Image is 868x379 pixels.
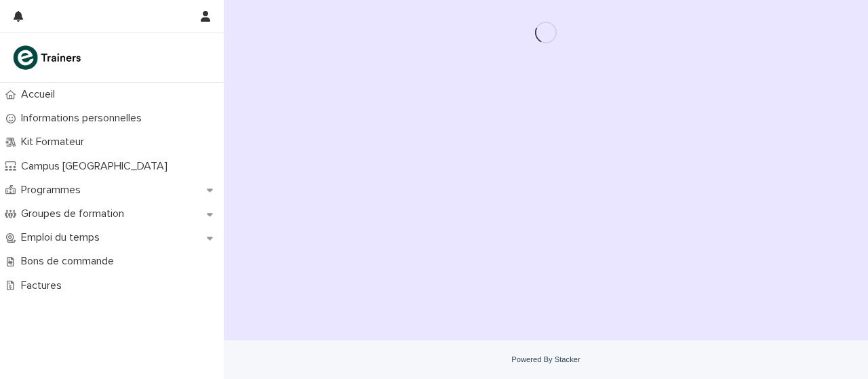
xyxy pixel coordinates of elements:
[16,231,111,244] p: Emploi du temps
[16,279,73,292] p: Factures
[16,207,135,220] p: Groupes de formation
[16,112,153,125] p: Informations personnelles
[16,255,125,268] p: Bons de commande
[511,355,580,363] a: Powered By Stacker
[16,88,66,101] p: Accueil
[16,160,178,173] p: Campus [GEOGRAPHIC_DATA]
[16,136,95,148] p: Kit Formateur
[11,44,85,71] img: K0CqGN7SDeD6s4JG8KQk
[16,184,92,197] p: Programmes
